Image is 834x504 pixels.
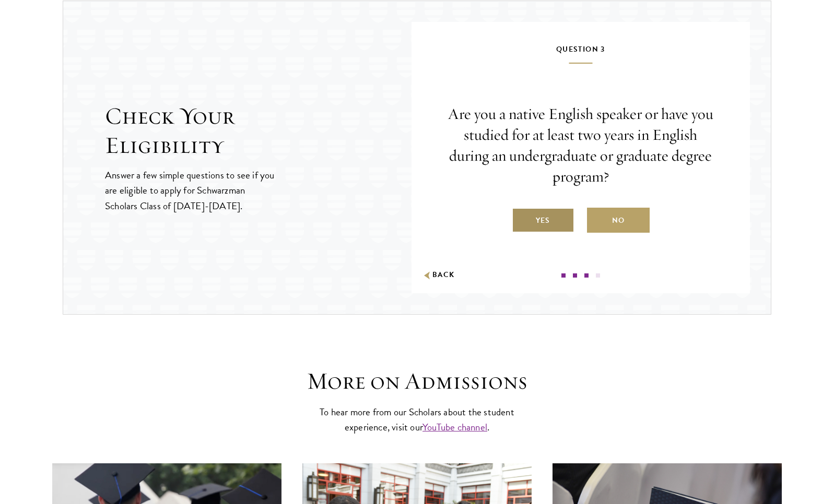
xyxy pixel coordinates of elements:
[512,208,574,233] label: Yes
[422,270,455,281] button: Back
[105,167,276,213] p: Answer a few simple questions to see if you are eligible to apply for Schwarzman Scholars Class o...
[105,102,412,160] h2: Check Your Eligibility
[587,208,650,233] label: No
[422,419,487,435] a: YouTube channel
[443,104,719,187] p: Are you a native English speaker or have you studied for at least two years in English during an ...
[443,43,719,64] h5: Question 3
[255,367,579,396] h3: More on Admissions
[315,404,519,435] p: To hear more from our Scholars about the student experience, visit our .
